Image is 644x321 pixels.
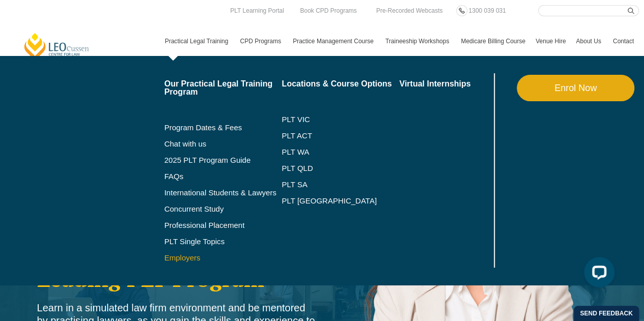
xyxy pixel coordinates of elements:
a: CPD Programs [235,26,288,56]
a: Virtual Internships [399,80,491,88]
a: Concurrent Study [164,205,282,213]
a: Employers [164,254,282,262]
a: PLT ACT [282,132,399,140]
a: Locations & Course Options [282,80,399,88]
span: 1300 039 031 [468,7,506,14]
h2: Qualify for Admission with [PERSON_NAME]'s Leading PLT Program [37,215,317,291]
a: PLT [GEOGRAPHIC_DATA] [282,197,399,205]
a: PLT SA [282,181,399,189]
iframe: LiveChat chat widget [576,253,619,296]
a: Medicare Billing Course [456,26,530,56]
a: PLT WA [282,148,374,156]
a: [PERSON_NAME] Centre for Law [23,32,91,61]
a: PLT Learning Portal [228,5,287,16]
a: Professional Placement [164,221,282,229]
a: Practice Management Course [288,26,380,56]
a: Book CPD Programs [297,5,359,16]
a: Our Practical Legal Training Program [164,80,282,96]
a: Practical Legal Training [160,26,235,56]
a: 1300 039 031 [466,5,508,16]
a: Program Dates & Fees [164,124,282,132]
a: Enrol Now [517,75,634,101]
a: PLT VIC [282,115,399,124]
a: Contact [608,26,639,56]
a: International Students & Lawyers [164,189,282,197]
a: PLT QLD [282,164,399,172]
a: Venue Hire [530,26,571,56]
a: Traineeship Workshops [380,26,456,56]
a: Pre-Recorded Webcasts [374,5,445,16]
a: About Us [571,26,607,56]
a: Chat with us [164,140,282,148]
a: PLT Single Topics [164,238,282,246]
a: 2025 PLT Program Guide [164,156,257,164]
a: FAQs [164,172,282,181]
